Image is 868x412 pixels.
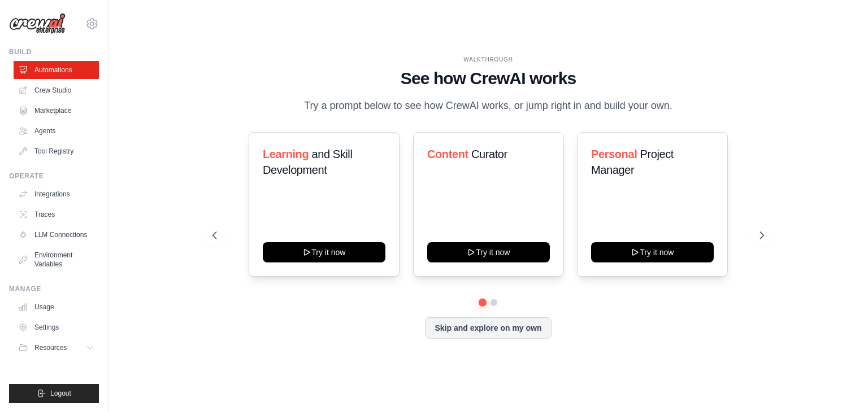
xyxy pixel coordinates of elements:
button: Try it now [263,242,385,262]
a: Automations [14,61,99,79]
span: Curator [471,148,507,160]
div: Manage [9,284,99,293]
span: Learning [263,148,309,160]
div: Operate [9,172,99,181]
p: Try a prompt below to see how CrewAI works, or jump right in and build your own. [298,98,678,114]
div: WALKTHROUGH [212,55,764,64]
div: Build [9,47,99,56]
img: Logo [9,13,66,34]
a: Settings [14,318,99,336]
button: Try it now [591,242,714,262]
a: Environment Variables [14,246,99,273]
a: LLM Connections [14,226,99,244]
span: Content [427,148,468,160]
a: Crew Studio [14,81,99,99]
span: Personal [591,148,637,160]
a: Agents [14,122,99,140]
a: Tool Registry [14,142,99,160]
h1: See how CrewAI works [212,68,764,89]
span: Logout [50,389,71,398]
a: Integrations [14,185,99,203]
button: Try it now [427,242,550,262]
a: Marketplace [14,102,99,120]
a: Usage [14,298,99,316]
a: Traces [14,205,99,223]
button: Skip and explore on my own [425,317,551,339]
span: Resources [34,343,67,352]
button: Logout [9,384,99,403]
button: Resources [14,339,99,357]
